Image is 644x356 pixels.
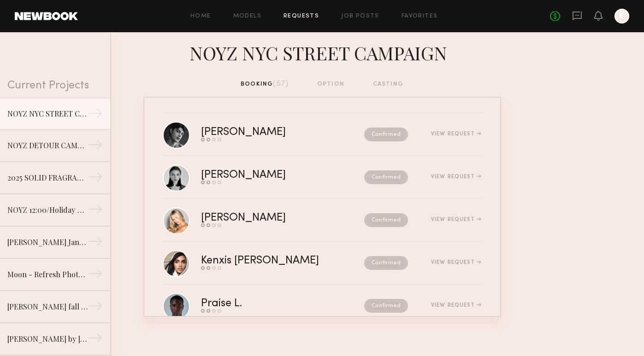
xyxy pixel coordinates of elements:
[431,260,481,265] div: View Request
[88,298,103,317] div: →
[88,202,103,220] div: →
[88,234,103,252] div: →
[284,13,319,19] a: Requests
[364,256,408,270] nb-request-status: Confirmed
[201,213,325,223] div: [PERSON_NAME]
[364,170,408,184] nb-request-status: Confirmed
[431,217,481,222] div: View Request
[7,269,88,280] div: Moon - Refresh Photoshoot
[341,13,379,19] a: Job Posts
[163,113,482,156] a: [PERSON_NAME]ConfirmedView Request
[431,174,481,180] div: View Request
[143,40,501,64] div: NOYZ NYC STREET CAMPAIGN
[364,128,408,141] nb-request-status: Confirmed
[7,333,88,344] div: [PERSON_NAME] by [PERSON_NAME] 2020 fall photoshoot
[7,140,88,151] div: NOYZ DETOUR CAMPAIGN SHOOT
[88,137,103,156] div: →
[7,301,88,312] div: [PERSON_NAME] fall 2020 video shoot
[88,331,103,349] div: →
[163,199,482,242] a: [PERSON_NAME]ConfirmedView Request
[88,106,103,124] div: →
[402,13,438,19] a: Favorites
[364,213,408,227] nb-request-status: Confirmed
[7,108,88,119] div: NOYZ NYC STREET CAMPAIGN
[7,172,88,183] div: 2025 SOLID FRAGRANCE CAMPAIGN
[201,127,325,138] div: [PERSON_NAME]
[233,13,261,19] a: Models
[88,169,103,188] div: →
[431,131,481,137] div: View Request
[431,303,481,308] div: View Request
[364,299,408,313] nb-request-status: Confirmed
[190,13,211,19] a: Home
[614,9,629,23] a: K
[201,298,303,309] div: Praise L.
[201,256,342,266] div: Kenxis [PERSON_NAME]
[163,285,482,327] a: Praise L.ConfirmedView Request
[88,266,103,285] div: →
[163,242,482,285] a: Kenxis [PERSON_NAME]ConfirmedView Request
[7,237,88,248] div: [PERSON_NAME] January Launch - Photoshoot & Video shoot
[163,156,482,199] a: [PERSON_NAME]ConfirmedView Request
[201,170,325,181] div: [PERSON_NAME]
[7,204,88,216] div: NOYZ 12:00/Holiday Shoot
